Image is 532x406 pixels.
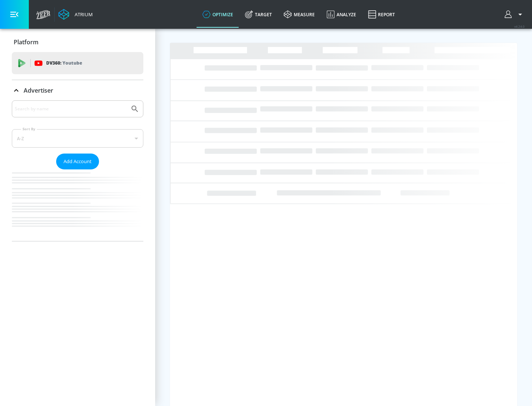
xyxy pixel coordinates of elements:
[197,1,239,28] a: optimize
[72,11,93,18] div: Atrium
[12,32,143,52] div: Platform
[14,38,38,46] p: Platform
[12,52,143,74] div: DV360: Youtube
[64,157,92,166] span: Add Account
[46,59,82,67] p: DV360:
[12,100,143,241] div: Advertiser
[15,104,127,114] input: Search by name
[58,9,93,20] a: Atrium
[12,169,143,241] nav: list of Advertiser
[21,127,37,131] label: Sort By
[62,59,82,67] p: Youtube
[56,154,99,169] button: Add Account
[514,24,525,28] span: v 4.24.0
[278,1,321,28] a: measure
[12,129,143,148] div: A-Z
[24,86,53,94] p: Advertiser
[239,1,278,28] a: Target
[321,1,362,28] a: Analyze
[12,80,143,101] div: Advertiser
[362,1,401,28] a: Report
